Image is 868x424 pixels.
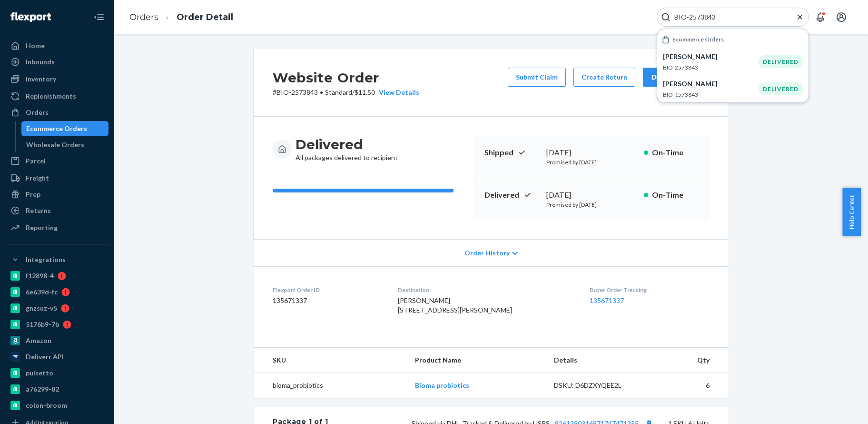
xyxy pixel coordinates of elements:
[573,68,635,87] button: Create Return
[26,352,64,362] div: Deliverr API
[6,89,108,104] a: Replenishments
[26,57,55,67] div: Inbounds
[273,88,419,97] p: # BIO-2573843 / $11.50
[651,72,701,82] div: Duplicate Order
[6,301,108,316] a: gnzsuz-v5
[26,156,46,166] div: Parcel
[6,382,108,397] a: a76299-82
[663,52,759,61] p: [PERSON_NAME]
[273,296,383,305] dd: 135671337
[590,286,710,294] dt: Buyer Order Tracking
[546,158,636,166] p: Promised by [DATE]
[254,373,407,398] td: bioma_probiotics
[122,3,241,31] ol: breadcrumbs
[26,223,58,232] div: Reporting
[508,68,566,87] button: Submit Claim
[26,384,59,394] div: a76299-82
[407,348,546,373] th: Product Name
[89,8,108,27] button: Close Navigation
[26,190,40,199] div: Prep
[6,365,108,381] a: pulsetto
[652,147,698,158] p: On-Time
[273,286,383,294] dt: Flexport Order ID
[6,171,108,186] a: Freight
[842,188,861,236] button: Help Center
[832,8,851,27] button: Open account menu
[26,320,59,329] div: 5176b9-7b
[325,88,352,96] span: Standard
[663,79,759,89] p: [PERSON_NAME]
[26,271,54,281] div: f12898-4
[554,381,643,390] div: DSKU: D6DZXYQEE2L
[546,190,636,201] div: [DATE]
[6,38,108,53] a: Home
[590,296,624,304] a: 135671337
[672,36,724,42] h6: Ecommerce Orders
[6,187,108,202] a: Prep
[661,12,671,22] svg: Search Icon
[6,252,108,267] button: Integrations
[546,348,651,373] th: Details
[26,108,49,117] div: Orders
[643,68,710,87] button: Duplicate Order
[6,203,108,218] a: Returns
[6,333,108,348] a: Amazon
[484,147,539,158] p: Shipped
[273,68,419,88] h2: Website Order
[26,401,67,410] div: colon-broom
[6,317,108,332] a: 5176b9-7b
[546,201,636,209] p: Promised by [DATE]
[26,41,45,50] div: Home
[6,220,108,235] a: Reporting
[26,336,51,345] div: Amazon
[652,190,698,201] p: On-Time
[759,55,803,68] div: DELIVERED
[6,71,108,87] a: Inventory
[26,255,66,264] div: Integrations
[26,206,51,215] div: Returns
[484,190,539,201] p: Delivered
[759,82,803,95] div: DELIVERED
[26,140,84,150] div: Wholesale Orders
[651,348,729,373] th: Qty
[398,286,575,294] dt: Destination
[26,303,57,313] div: gnzsuz-v5
[811,8,830,27] button: Open notifications
[296,136,398,162] div: All packages delivered to recipient
[6,398,108,413] a: colon-broom
[320,88,323,96] span: •
[663,91,759,99] p: BIO-1573843
[21,137,109,152] a: Wholesale Orders
[6,284,108,300] a: 6e639d-fc
[415,381,469,389] a: Bioma probiotics
[26,368,53,378] div: pulsetto
[6,268,108,283] a: f12898-4
[21,121,109,136] a: Ecommerce Orders
[6,153,108,169] a: Parcel
[663,63,759,71] p: BIO-2573843
[671,12,788,22] input: Search Input
[254,348,407,373] th: SKU
[795,12,805,22] button: Close Search
[26,173,49,183] div: Freight
[296,136,398,153] h3: Delivered
[6,54,108,70] a: Inbounds
[10,12,51,22] img: Flexport logo
[177,12,233,22] a: Order Detail
[546,147,636,158] div: [DATE]
[26,91,76,101] div: Replenishments
[651,373,729,398] td: 6
[129,12,158,22] a: Orders
[464,248,510,258] span: Order History
[26,124,87,133] div: Ecommerce Orders
[26,287,58,297] div: 6e639d-fc
[398,296,512,314] span: [PERSON_NAME] [STREET_ADDRESS][PERSON_NAME]
[26,74,56,84] div: Inventory
[6,105,108,120] a: Orders
[375,88,419,97] button: View Details
[6,349,108,364] a: Deliverr API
